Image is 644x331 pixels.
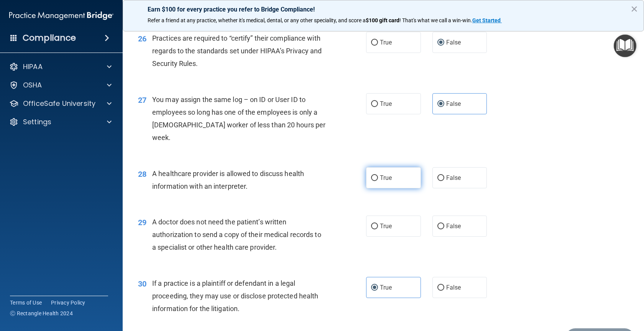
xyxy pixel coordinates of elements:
span: 28 [138,170,146,179]
a: OSHA [9,81,112,90]
span: True [380,222,392,230]
span: True [380,39,392,46]
span: Refer a friend at any practice, whether it's medical, dental, or any other speciality, and score a [148,17,366,23]
span: False [446,100,461,107]
a: Terms of Use [10,299,42,306]
h4: Compliance [23,33,76,43]
span: False [446,39,461,46]
p: Earn $100 for every practice you refer to Bridge Compliance! [148,6,619,13]
input: False [437,101,444,107]
button: Open Resource Center [614,35,636,57]
input: True [371,224,378,229]
span: True [380,100,392,107]
input: False [437,224,444,229]
span: You may assign the same log – on ID or User ID to employees so long has one of the employees is o... [152,96,325,142]
span: False [446,284,461,291]
p: Settings [23,117,51,127]
span: 30 [138,279,146,288]
input: True [371,175,378,181]
a: Settings [9,117,112,127]
span: True [380,284,392,291]
a: Get Started [472,17,502,23]
span: True [380,174,392,181]
input: True [371,40,378,46]
strong: $100 gift card [366,17,399,23]
p: HIPAA [23,62,43,71]
strong: Get Started [472,17,501,23]
span: ! That's what we call a win-win. [399,17,472,23]
span: A healthcare provider is allowed to discuss health information with an interpreter. [152,170,304,190]
img: PMB logo [9,8,113,23]
input: True [371,285,378,291]
span: 26 [138,34,146,43]
span: 27 [138,96,146,105]
input: False [437,175,444,181]
span: If a practice is a plaintiff or defendant in a legal proceeding, they may use or disclose protect... [152,279,318,313]
a: OfficeSafe University [9,99,112,108]
span: 29 [138,218,146,227]
input: False [437,285,444,291]
span: Practices are required to “certify” their compliance with regards to the standards set under HIPA... [152,34,322,68]
span: Ⓒ Rectangle Health 2024 [10,310,73,317]
a: HIPAA [9,62,112,71]
span: False [446,222,461,230]
p: OfficeSafe University [23,99,95,108]
span: A doctor does not need the patient’s written authorization to send a copy of their medical record... [152,218,321,251]
input: True [371,101,378,107]
a: Privacy Policy [51,299,85,306]
button: Close [631,3,638,15]
input: False [437,40,444,46]
span: False [446,174,461,181]
p: OSHA [23,81,42,90]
